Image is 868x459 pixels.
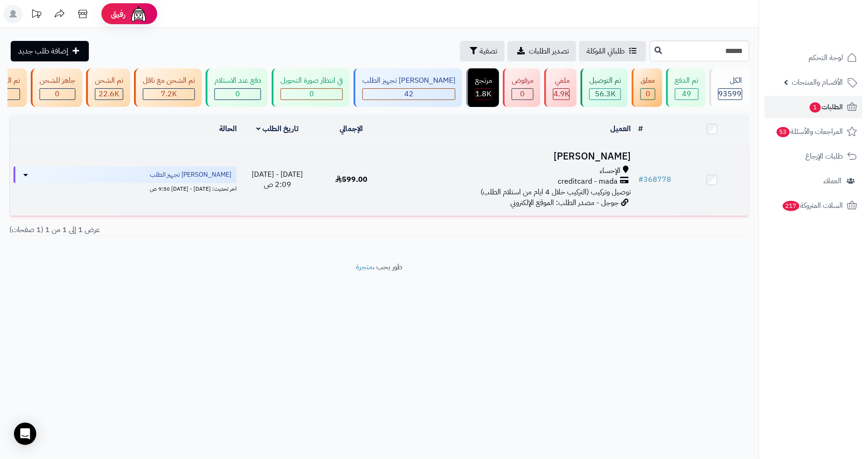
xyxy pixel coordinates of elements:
[132,68,204,107] a: تم الشحن مع ناقل 7.2K
[590,89,621,100] div: 56298
[765,120,862,143] a: المراجعات والأسئلة53
[765,170,862,192] a: العملاء
[782,199,843,212] span: السلات المتروكة
[481,186,631,198] span: توصيل وتركيب (التركيب خلال 4 ايام من استلام الطلب)
[150,170,231,180] span: [PERSON_NAME] تجهيز الطلب
[806,150,843,163] span: طلبات الإرجاع
[460,41,505,61] button: تصفية
[824,174,842,187] span: العملاء
[404,88,414,100] span: 42
[215,89,260,100] div: 0
[610,123,631,134] a: العميل
[776,125,843,138] span: المراجعات والأسئلة
[95,89,123,100] div: 22583
[630,68,664,107] a: معلق 0
[595,88,615,100] span: 56.3K
[587,46,625,57] span: طلباتي المُوكلة
[792,76,843,89] span: الأقسام والمنتجات
[480,46,497,57] span: تصفية
[204,68,270,107] a: دفع عند الاستلام 0
[512,89,533,100] div: 0
[641,89,655,100] div: 0
[646,88,650,100] span: 0
[554,88,569,100] span: 4.9K
[809,100,843,113] span: الطلبات
[99,88,120,100] span: 22.6K
[55,88,60,100] span: 0
[363,89,455,100] div: 42
[476,88,492,100] span: 1.8K
[777,127,790,137] span: 53
[501,68,542,107] a: مرفوض 0
[675,89,698,100] div: 49
[95,75,123,86] div: تم الشحن
[29,68,84,107] a: جاهز للشحن 0
[161,88,177,100] span: 7.2K
[638,123,643,134] a: #
[542,68,579,107] a: ملغي 4.9K
[558,176,618,187] span: creditcard - mada
[718,75,742,86] div: الكل
[719,88,742,100] span: 93599
[256,123,299,134] a: تاريخ الطلب
[475,75,492,86] div: مرتجع
[214,75,261,86] div: دفع عند الاستلام
[589,75,621,86] div: تم التوصيل
[252,169,303,191] span: [DATE] - [DATE] 2:09 ص
[682,88,692,100] span: 49
[765,47,862,69] a: لوحة التحكم
[809,51,843,64] span: لوحة التحكم
[2,225,380,235] div: عرض 1 إلى 1 من 1 (1 صفحات)
[356,261,373,273] a: متجرة
[554,89,569,100] div: 4944
[638,174,671,185] a: #368778
[805,26,859,46] img: logo-2.png
[11,41,89,61] a: إضافة طلب جديد
[521,88,525,100] span: 0
[664,68,708,107] a: تم الدفع 49
[765,96,862,118] a: الطلبات1
[464,68,501,107] a: مرتجع 1.8K
[13,183,237,193] div: اخر تحديث: [DATE] - [DATE] 9:50 ص
[129,5,148,23] img: ai-face.png
[309,88,314,100] span: 0
[600,166,621,176] span: الإحساء
[529,46,569,57] span: تصدير الطلبات
[281,89,342,100] div: 0
[219,123,237,134] a: الحالة
[638,174,643,185] span: #
[84,68,132,107] a: تم الشحن 22.6K
[111,8,126,20] span: رفيق
[641,75,655,86] div: معلق
[579,68,630,107] a: تم التوصيل 56.3K
[362,75,455,86] div: [PERSON_NAME] تجهيز الطلب
[708,68,751,107] a: الكل93599
[352,68,464,107] a: [PERSON_NAME] تجهيز الطلب 42
[270,68,352,107] a: في انتظار صورة التحويل 0
[512,75,534,86] div: مرفوض
[25,5,48,26] a: تحديثات المنصة
[40,75,75,86] div: جاهز للشحن
[18,46,68,57] span: إضافة طلب جديد
[40,89,75,100] div: 0
[810,102,821,113] span: 1
[235,88,240,100] span: 0
[143,89,194,100] div: 7223
[392,151,631,162] h3: [PERSON_NAME]
[553,75,570,86] div: ملغي
[765,194,862,217] a: السلات المتروكة217
[14,423,36,445] div: Open Intercom Messenger
[765,145,862,167] a: طلبات الإرجاع
[280,75,343,86] div: في انتظار صورة التحويل
[579,41,646,61] a: طلباتي المُوكلة
[510,197,619,208] span: جوجل - مصدر الطلب: الموقع الإلكتروني
[783,201,800,211] span: 217
[143,75,195,86] div: تم الشحن مع ناقل
[675,75,699,86] div: تم الدفع
[507,41,576,61] a: تصدير الطلبات
[340,123,363,134] a: الإجمالي
[475,89,492,100] div: 1793
[335,174,367,185] span: 599.00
